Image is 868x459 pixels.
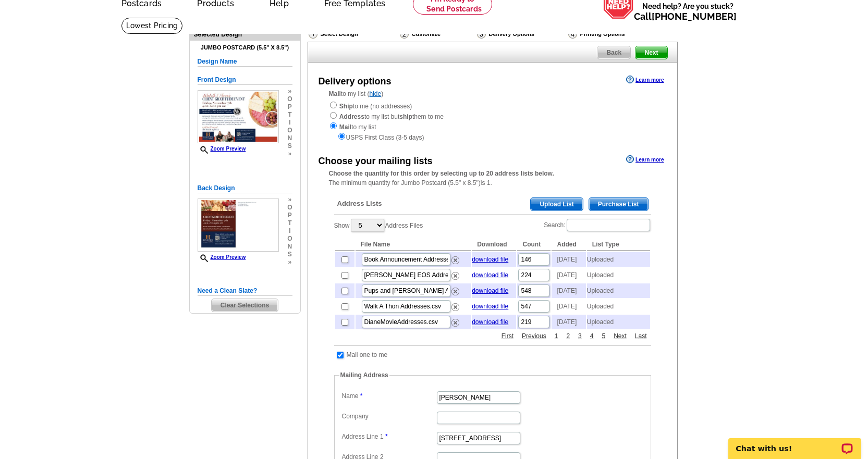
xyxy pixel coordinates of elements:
[287,204,292,212] span: o
[370,90,382,97] a: hide
[451,272,459,280] img: delete.png
[287,127,292,134] span: o
[329,170,554,177] strong: Choose the quantity for this order by selecting up to 20 address lists below.
[339,103,353,110] strong: Ship
[597,46,631,59] a: Back
[198,75,292,85] h5: Front Design
[552,299,585,314] td: [DATE]
[342,391,436,401] label: Name
[587,315,650,329] td: Uploaded
[634,11,737,22] span: Call
[399,113,412,120] strong: ship
[339,370,389,380] legend: Mailing Address
[472,303,508,310] a: download file
[339,123,351,131] strong: Mail
[287,142,292,150] span: s
[351,219,384,232] select: ShowAddress Files
[198,146,246,152] a: Zoom Preview
[552,315,585,329] td: [DATE]
[626,155,664,164] a: Learn more
[287,134,292,142] span: n
[476,29,567,42] div: Delivery Options
[451,256,459,264] img: delete.png
[652,11,737,22] a: [PHONE_NUMBER]
[198,254,246,260] a: Zoom Preview
[198,90,279,144] img: small-thumb.jpg
[309,29,317,39] img: Select Design
[329,132,656,142] div: USPS First Class (3-5 days)
[198,183,292,193] h5: Back Design
[587,283,650,298] td: Uploaded
[472,271,508,279] a: download file
[287,219,292,227] span: t
[544,218,651,232] label: Search:
[611,331,629,341] a: Next
[589,198,648,210] span: Purchase List
[552,252,585,267] td: [DATE]
[287,95,292,103] span: o
[564,331,572,341] a: 2
[356,238,471,251] th: File Name
[599,331,608,341] a: 5
[451,254,459,262] a: Remove this list
[287,88,292,95] span: »
[400,29,409,39] img: Customize
[319,75,392,89] div: Delivery options
[472,287,508,294] a: download file
[552,283,585,298] td: [DATE]
[308,29,399,42] div: Select Design
[451,286,459,293] a: Remove this list
[451,317,459,324] a: Remove this list
[597,46,630,59] span: Back
[552,331,561,341] a: 1
[190,29,300,39] div: Selected Design
[287,103,292,111] span: p
[634,1,742,22] span: Need help? Are you stuck?
[552,268,585,282] td: [DATE]
[287,243,292,251] span: n
[287,119,292,127] span: i
[451,288,459,295] img: delete.png
[722,426,868,459] iframe: LiveChat chat widget
[451,301,459,308] a: Remove this list
[568,29,577,39] img: Printing Options & Summary
[451,270,459,277] a: Remove this list
[499,331,516,341] a: First
[626,76,664,84] a: Learn more
[334,218,423,233] label: Show Address Files
[212,299,278,312] span: Clear Selections
[329,101,656,142] div: to me (no addresses) to my list but them to me to my list
[337,199,382,208] span: Address Lists
[308,169,677,188] div: The minimum quantity for Jumbo Postcard (5.5" x 8.5")is 1.
[635,46,667,59] span: Next
[339,113,364,120] strong: Address
[472,318,508,326] a: download file
[329,90,341,97] strong: Mail
[287,212,292,219] span: p
[587,299,650,314] td: Uploaded
[517,238,551,251] th: Count
[519,331,549,341] a: Previous
[287,251,292,258] span: s
[319,154,433,168] div: Choose your mailing lists
[472,238,516,251] th: Download
[399,29,476,39] div: Customize
[587,268,650,282] td: Uploaded
[198,199,279,252] img: small-thumb.jpg
[576,331,584,341] a: 3
[531,198,582,210] span: Upload List
[451,303,459,311] img: delete.png
[588,331,596,341] a: 4
[342,412,436,421] label: Company
[552,238,585,251] th: Added
[477,29,486,39] img: Delivery Options
[587,238,650,251] th: List Type
[472,256,508,263] a: download file
[632,331,650,341] a: Last
[587,252,650,267] td: Uploaded
[198,44,292,51] h4: Jumbo Postcard (5.5" x 8.5")
[567,29,660,39] div: Printing Options
[308,89,677,142] div: to my list ( )
[346,350,388,360] td: Mail one to me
